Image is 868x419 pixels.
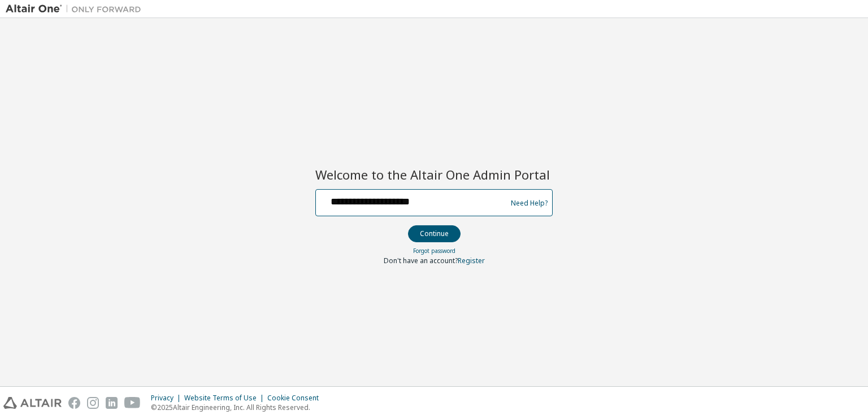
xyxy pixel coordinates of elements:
[3,397,62,409] img: altair_logo.svg
[6,3,147,15] img: Altair One
[458,256,485,265] a: Register
[408,225,461,242] button: Continue
[151,394,184,403] div: Privacy
[68,397,80,409] img: facebook.svg
[413,247,455,255] a: Forgot password
[184,394,267,403] div: Website Terms of Use
[106,397,118,409] img: linkedin.svg
[384,256,458,265] span: Don't have an account?
[124,397,141,409] img: youtube.svg
[267,394,325,403] div: Cookie Consent
[315,167,553,182] h2: Welcome to the Altair One Admin Portal
[87,397,99,409] img: instagram.svg
[511,203,548,203] a: Need Help?
[151,403,325,412] p: © 2025 Altair Engineering, Inc. All Rights Reserved.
